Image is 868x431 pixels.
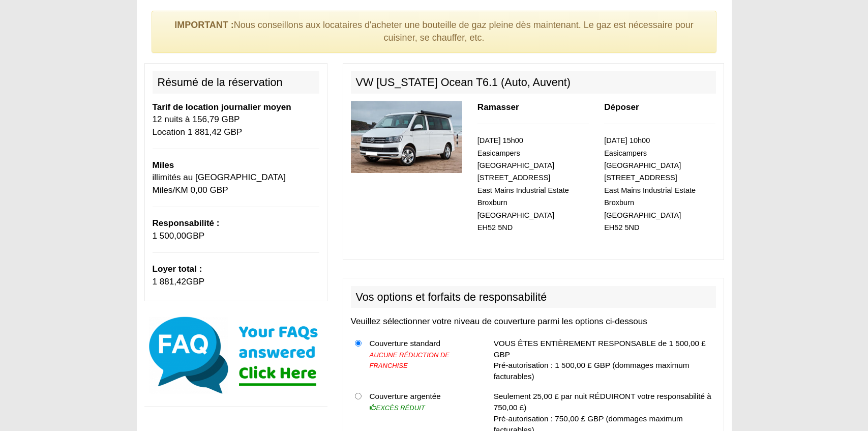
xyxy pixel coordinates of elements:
[604,211,681,219] font: [GEOGRAPHIC_DATA]
[604,149,681,169] font: Easicampers [GEOGRAPHIC_DATA]
[158,76,283,89] font: Résumé de la réservation
[186,277,204,286] font: GBP
[153,160,174,170] font: Miles
[153,264,202,274] font: Loyer total :
[153,173,286,194] font: illimités au [GEOGRAPHIC_DATA] Miles/KM 0,00 GBP
[477,211,554,219] font: [GEOGRAPHIC_DATA]
[477,186,569,194] font: East Mains Industrial Estate
[604,186,696,194] font: East Mains Industrial Estate
[494,361,690,381] font: Pré-autorisation : 1 500,00 £ GBP (dommages maximum facturables)
[604,198,634,207] font: Broxburn
[477,149,554,169] font: Easicampers [GEOGRAPHIC_DATA]
[144,314,327,396] img: Cliquez ici pour accéder à nos FAQ les plus courantes
[153,277,187,286] font: 1 881,42
[604,102,639,112] font: Déposer
[604,174,677,182] font: [STREET_ADDRESS]
[351,101,462,173] img: 315.jpg
[234,20,694,43] font: Nous conseillons aux locataires d'acheter une bouteille de gaz pleine dès maintenant. Le gaz est ...
[477,198,507,207] font: Broxburn
[153,114,240,124] font: 12 nuits à 156,79 GBP
[604,136,650,145] font: [DATE] 10h00
[477,174,551,182] font: [STREET_ADDRESS]
[153,218,220,228] font: Responsabilité :
[356,291,547,303] font: Vos options et forfaits de responsabilité
[370,351,450,370] font: AUCUNE RÉDUCTION DE FRANCHISE
[356,76,571,89] font: VW [US_STATE] Ocean T6.1 (Auto, Auvent)
[494,339,706,359] font: VOUS ÊTES ENTIÈREMENT RESPONSABLE de 1 500,00 £ GBP
[351,317,647,326] font: Veuillez sélectionner votre niveau de couverture parmi les options ci-dessous
[153,102,291,112] font: Tarif de location journalier moyen
[370,339,440,348] font: Couverture standard
[494,392,711,412] font: Seulement 25,00 £ par nuit RÉDUIRONT votre responsabilité à 750,00 £)
[376,404,425,412] font: EXCÈS RÉDUIT
[153,127,243,137] font: Location 1 881,42 GBP
[153,231,187,241] font: 1 500,00
[370,392,441,400] font: Couverture argentée
[477,102,519,112] font: Ramasser
[604,223,639,232] font: EH52 5ND
[186,231,204,241] font: GBP
[477,136,523,145] font: [DATE] 15h00
[477,223,513,232] font: EH52 5ND
[174,20,234,30] font: IMPORTANT :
